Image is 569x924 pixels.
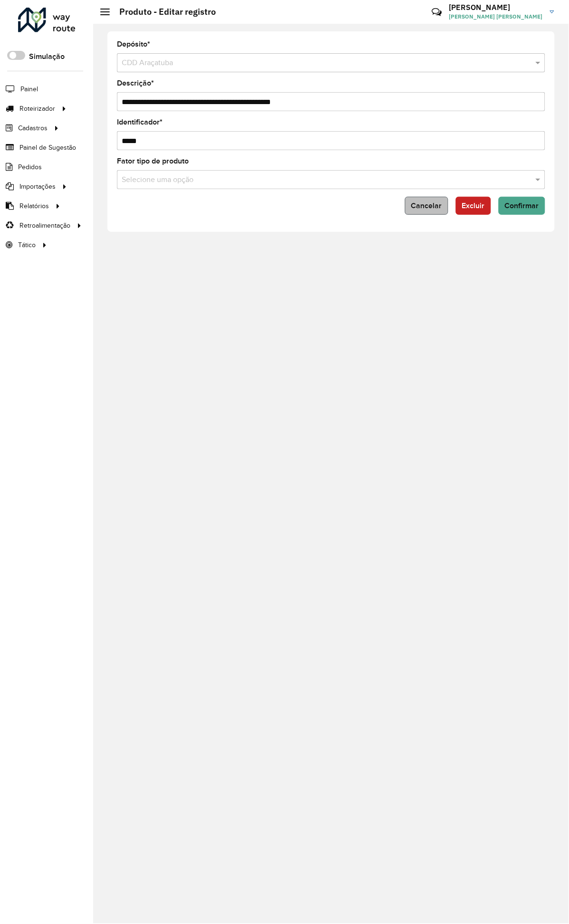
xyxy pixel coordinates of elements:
[499,197,545,215] button: Confirmar
[19,221,70,231] span: Retroalimentação
[18,240,36,250] span: Tático
[405,197,448,215] button: Cancelar
[449,12,543,21] span: [PERSON_NAME] [PERSON_NAME]
[20,84,38,94] span: Painel
[426,2,447,22] a: Contato Rápido
[18,162,42,172] span: Pedidos
[29,51,65,62] label: Simulação
[18,123,48,133] span: Cadastros
[19,104,55,114] span: Roteirizador
[456,197,491,215] button: Excluir
[19,201,49,211] span: Relatórios
[110,7,216,17] h2: Produto - Editar registro
[117,77,154,89] label: Descrição
[117,38,150,50] label: Depósito
[411,202,442,210] span: Cancelar
[117,116,163,128] label: Identificador
[449,3,543,12] h3: [PERSON_NAME]
[19,143,76,153] span: Painel de Sugestão
[505,202,539,210] span: Confirmar
[117,155,189,167] label: Fator tipo de produto
[462,202,485,210] span: Excluir
[19,182,56,192] span: Importações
